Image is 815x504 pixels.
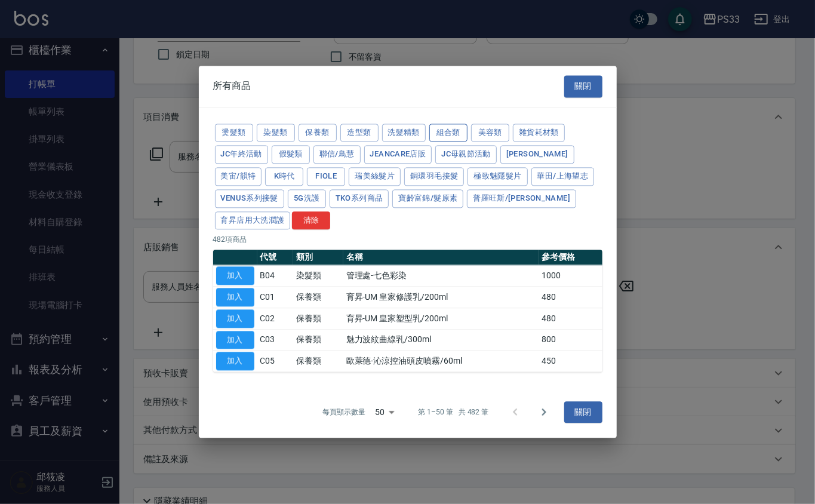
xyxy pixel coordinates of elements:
[468,167,527,186] button: 極致魅隱髮片
[539,351,602,372] td: 450
[343,329,539,351] td: 魅力波紋曲線乳/300ml
[215,211,291,230] button: 育昇店用大洗潤護
[213,235,602,245] p: 482 項商品
[257,124,295,142] button: 染髮類
[257,287,294,308] td: C01
[272,146,310,164] button: 假髮類
[340,124,379,142] button: 造型類
[343,351,539,372] td: 歐萊德-沁涼控油頭皮噴霧/60ml
[349,167,401,186] button: 瑞美絲髮片
[216,267,254,285] button: 加入
[467,189,576,208] button: 普羅旺斯/[PERSON_NAME]
[288,189,326,208] button: 5G洗護
[215,167,262,186] button: 美宙/韻特
[257,329,294,351] td: C03
[293,265,343,287] td: 染髮類
[293,250,343,266] th: 類別
[539,308,602,330] td: 480
[429,124,468,142] button: 組合類
[343,287,539,308] td: 育昇-UM 皇家修護乳/200ml
[293,351,343,372] td: 保養類
[216,352,254,371] button: 加入
[530,398,558,427] button: Go to next page
[513,124,565,142] button: 雜貨耗材類
[471,124,509,142] button: 美容類
[216,288,254,306] button: 加入
[564,75,602,97] button: 關閉
[293,329,343,351] td: 保養類
[564,401,602,423] button: 關閉
[404,167,464,186] button: 銅環羽毛接髮
[392,189,463,208] button: 寶齡富錦/髮原素
[343,265,539,287] td: 管理處-七色彩染
[500,146,574,164] button: [PERSON_NAME]
[435,146,497,164] button: JC母親節活動
[364,146,432,164] button: JeanCare店販
[539,287,602,308] td: 480
[257,265,294,287] td: B04
[539,250,602,266] th: 參考價格
[343,308,539,330] td: 育昇-UM 皇家塑型乳/200ml
[382,124,426,142] button: 洗髮精類
[215,124,253,142] button: 燙髮類
[539,329,602,351] td: 800
[216,331,254,349] button: 加入
[330,189,389,208] button: TKO系列商品
[292,211,330,230] button: 清除
[215,146,268,164] button: JC年終活動
[539,265,602,287] td: 1000
[418,407,488,418] p: 第 1–50 筆 共 482 筆
[265,167,303,186] button: K時代
[257,351,294,372] td: C05
[257,308,294,330] td: C02
[257,250,294,266] th: 代號
[216,309,254,328] button: 加入
[213,81,251,93] span: 所有商品
[293,308,343,330] td: 保養類
[370,396,399,428] div: 50
[307,167,345,186] button: FIOLE
[343,250,539,266] th: 名稱
[322,407,365,418] p: 每頁顯示數量
[215,189,284,208] button: Venus系列接髮
[313,146,361,164] button: 聯信/鳥慧
[531,167,595,186] button: 華田/上海望志
[299,124,337,142] button: 保養類
[293,287,343,308] td: 保養類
